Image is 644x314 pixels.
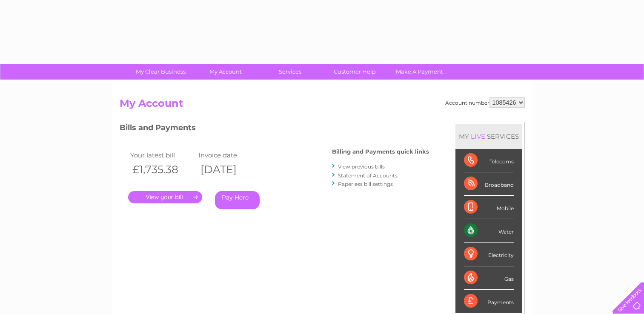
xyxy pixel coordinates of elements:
[128,161,196,178] th: £1,735.38
[464,243,514,266] div: Electricity
[196,149,264,161] td: Invoice date
[196,161,264,178] th: [DATE]
[445,97,525,108] div: Account number
[464,290,514,313] div: Payments
[255,64,325,80] a: Services
[128,191,202,203] a: .
[384,64,455,80] a: Make A Payment
[338,172,398,179] a: Statement of Accounts
[464,196,514,219] div: Mobile
[128,149,196,161] td: Your latest bill
[464,266,514,290] div: Gas
[215,191,260,209] a: Pay Here
[464,149,514,172] div: Telecoms
[338,163,385,170] a: View previous bills
[464,219,514,243] div: Water
[455,124,522,148] div: MY SERVICES
[120,97,525,114] h2: My Account
[320,64,390,80] a: Customer Help
[190,64,260,80] a: My Account
[120,122,429,137] h3: Bills and Payments
[464,172,514,196] div: Broadband
[126,64,196,80] a: My Clear Business
[469,132,487,140] div: LIVE
[332,148,429,155] h4: Billing and Payments quick links
[338,181,393,187] a: Paperless bill settings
